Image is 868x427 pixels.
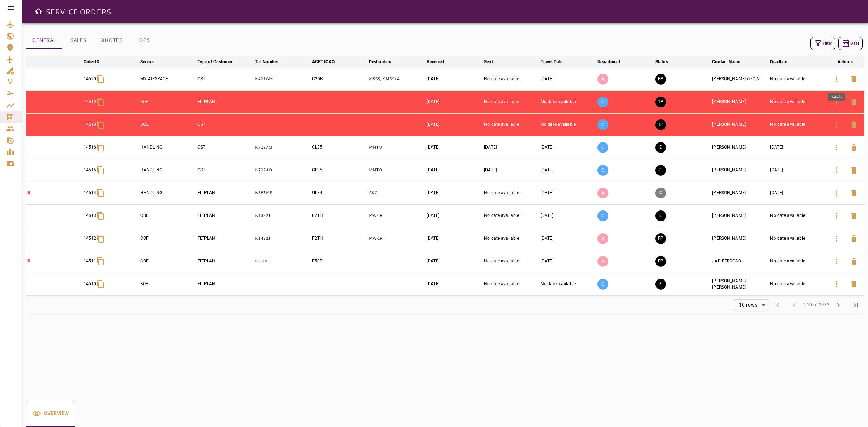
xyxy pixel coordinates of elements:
td: CST [196,68,254,90]
td: COF [139,227,196,250]
p: 14512 [84,235,97,242]
div: Deadline [770,57,787,66]
td: [DATE] [425,159,483,182]
td: [PERSON_NAME] [711,159,769,182]
span: Order ID [84,57,109,66]
p: N411GM [255,76,309,82]
span: Travel Date [541,57,572,66]
td: C25B [311,68,367,90]
p: 14514 [84,190,97,196]
p: O [597,210,608,221]
p: A [597,74,608,85]
button: Details [828,139,845,156]
span: Sent [484,57,502,66]
td: [DATE] [539,204,596,227]
p: N888MF [255,190,309,196]
span: Next Page [830,296,847,314]
td: MX AIRSPACE [139,68,196,90]
td: CL35 [311,136,367,159]
span: chevron_right [834,301,843,309]
button: Filter [810,37,835,50]
td: JAD FERDOSO [711,250,769,273]
td: F2TH [311,204,367,227]
td: No date available [482,273,539,295]
td: No date available [482,250,539,273]
div: 10 rows [734,300,768,311]
p: N712AQ [255,144,309,150]
button: QUOTES [94,32,128,49]
td: [DATE] [539,250,596,273]
td: CST [196,113,254,136]
button: Delete [845,162,863,179]
td: CST [196,136,254,159]
p: R [27,258,81,264]
button: Open drawer [31,4,46,19]
div: basic tabs example [26,32,161,49]
p: 14513 [84,213,97,219]
button: Delete [845,253,863,270]
p: A [597,188,608,198]
div: Sent [484,57,493,66]
td: [PERSON_NAME] [711,204,769,227]
td: [DATE] [425,136,483,159]
button: CANCELED [655,188,666,198]
div: Order ID [84,57,100,66]
td: [DATE] [482,136,539,159]
p: O [597,119,608,130]
td: No date available [769,250,826,273]
p: MMTO [369,167,424,173]
td: No date available [539,90,596,113]
p: SKCL [369,190,424,196]
span: Last Page [847,296,864,314]
td: [PERSON_NAME] [PERSON_NAME] [711,273,769,295]
td: [PERSON_NAME] [711,113,769,136]
td: No date available [539,273,596,295]
td: No date available [482,182,539,204]
td: BOE [139,90,196,113]
p: A [597,233,608,244]
td: FLTPLAN [196,90,254,113]
td: No date available [769,227,826,250]
span: Previous Page [786,296,803,314]
p: 14519 [84,99,97,105]
p: O [597,97,608,107]
td: FLTPLAN [196,182,254,204]
td: [DATE] [425,68,483,90]
p: R [27,190,81,196]
td: [DATE] [539,136,596,159]
p: MSSS, KMSY, MSSS, KMSY, MSSS, KMSY [369,76,424,82]
span: 1-10 of 2733 [803,302,830,309]
span: Type of Customer [197,57,242,66]
button: Delete [845,93,863,111]
div: Contact Name [712,57,740,66]
td: [DATE] [769,159,826,182]
td: [DATE] [539,227,596,250]
div: basic tabs example [26,401,75,427]
button: Overview [26,401,75,427]
td: FLTPLAN [196,250,254,273]
td: FLTPLAN [196,227,254,250]
span: Department [597,57,630,66]
button: FINAL PREPARATION [655,256,666,267]
span: Received [427,57,454,66]
td: COF [139,204,196,227]
td: [DATE] [425,90,483,113]
td: No date available [482,227,539,250]
button: Date [838,37,863,50]
p: O [597,142,608,153]
td: HANDLING [139,136,196,159]
button: EXECUTION [655,210,666,221]
p: N1492J [255,213,309,219]
td: No date available [769,273,826,295]
td: [DATE] [425,250,483,273]
button: Delete [845,276,863,293]
td: [DATE] [425,182,483,204]
div: Department [597,57,620,66]
button: TRIP PREPARATION [655,97,666,107]
td: No date available [769,113,826,136]
button: Delete [845,71,863,88]
td: No date available [769,68,826,90]
td: CL35 [311,159,367,182]
button: Details [828,93,845,111]
td: F2TH [311,227,367,250]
